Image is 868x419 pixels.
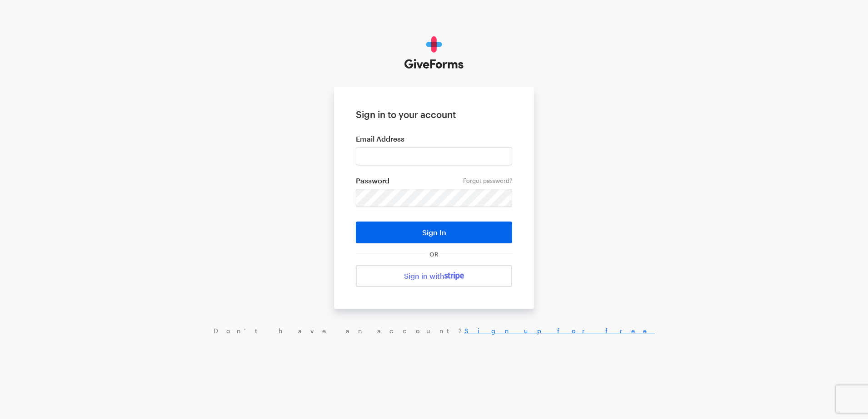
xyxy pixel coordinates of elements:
span: OR [428,251,440,258]
img: GiveForms [404,36,464,69]
img: stripe-07469f1003232ad58a8838275b02f7af1ac9ba95304e10fa954b414cd571f63b.svg [444,272,464,280]
a: Forgot password? [463,177,512,184]
h1: Sign in to your account [356,109,512,120]
button: Sign In [356,222,512,243]
a: Sign in with [356,265,512,287]
div: Don’t have an account? [9,327,859,335]
a: Sign up for free [464,327,655,335]
label: Password [356,176,512,185]
label: Email Address [356,134,512,143]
